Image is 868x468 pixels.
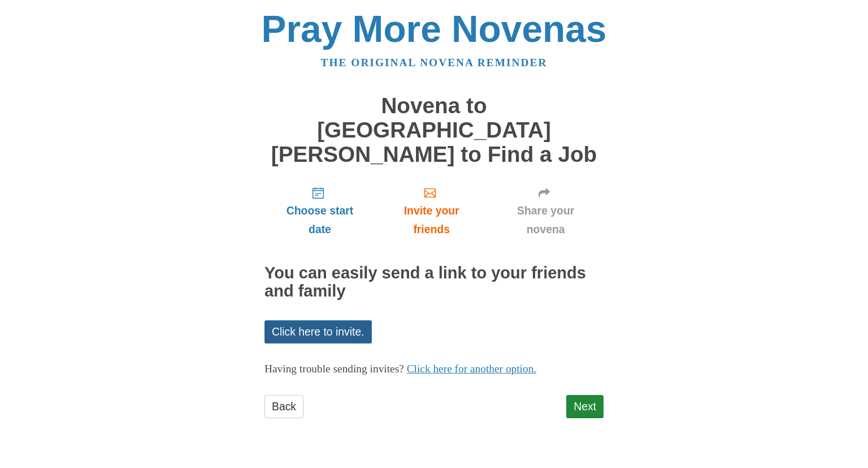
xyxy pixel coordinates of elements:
[321,57,548,68] a: The original novena reminder
[264,264,604,300] h2: You can easily send a link to your friends and family
[276,201,364,239] span: Choose start date
[264,178,375,245] a: Choose start date
[262,8,607,50] a: Pray More Novenas
[566,395,604,418] a: Next
[264,320,372,344] a: Click here to invite.
[407,363,537,375] a: Click here for another option.
[375,178,488,245] a: Invite your friends
[387,201,476,239] span: Invite your friends
[264,94,604,166] h1: Novena to [GEOGRAPHIC_DATA][PERSON_NAME] to Find a Job
[499,201,592,239] span: Share your novena
[264,363,404,375] span: Having trouble sending invites?
[264,395,303,418] a: Back
[488,178,604,245] a: Share your novena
